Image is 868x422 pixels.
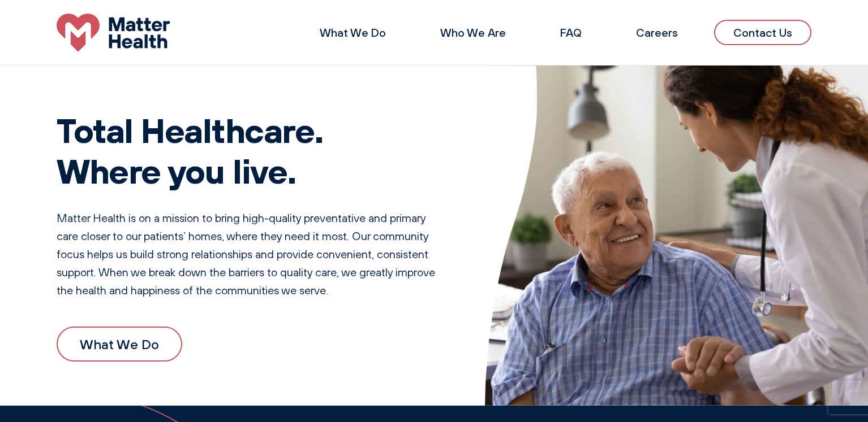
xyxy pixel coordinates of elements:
[440,25,506,40] a: Who We Are
[57,209,440,299] p: Matter Health is on a mission to bring high-quality preventative and primary care closer to our p...
[57,110,440,191] h1: Total Healthcare. Where you live.
[714,20,811,45] a: Contact Us
[636,25,678,40] a: Careers
[320,25,386,40] a: What We Do
[560,25,582,40] a: FAQ
[57,327,182,362] a: What We Do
